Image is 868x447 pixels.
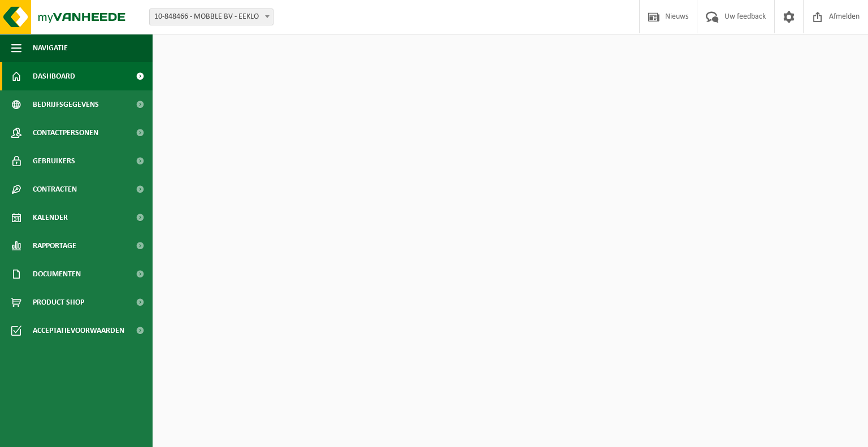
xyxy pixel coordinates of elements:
span: Contactpersonen [33,119,98,147]
span: Dashboard [33,62,75,90]
span: Kalender [33,203,68,232]
span: 10-848466 - MOBBLE BV - EEKLO [150,9,273,25]
span: 10-848466 - MOBBLE BV - EEKLO [149,8,274,25]
span: Bedrijfsgegevens [33,90,99,119]
span: Documenten [33,260,81,288]
span: Acceptatievoorwaarden [33,316,124,345]
span: Navigatie [33,34,68,62]
span: Contracten [33,175,77,203]
span: Gebruikers [33,147,75,175]
span: Rapportage [33,232,76,260]
span: Product Shop [33,288,84,316]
